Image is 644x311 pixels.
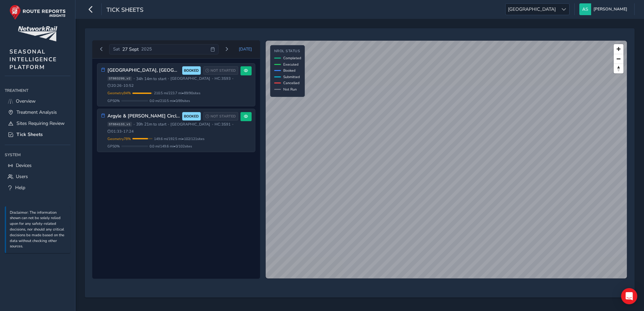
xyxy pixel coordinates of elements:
[621,288,637,304] div: Open Intercom Messenger
[18,26,57,41] img: customer logo
[211,114,236,119] span: NOT STARTED
[283,62,298,67] span: Executed
[266,41,627,278] canvas: Map
[107,122,132,127] span: ST884133_v1
[17,120,65,127] span: Sites Requiring Review
[136,76,166,81] span: 34h 14m to start
[579,3,591,15] img: diamond-layout
[168,123,169,126] span: •
[593,3,627,15] span: [PERSON_NAME]
[283,68,295,73] span: Booked
[9,48,57,71] span: SEASONAL INTELLIGENCE PLATFORM
[283,80,299,85] span: Cancelled
[5,171,70,182] a: Users
[232,77,233,80] span: •
[106,6,143,15] span: Tick Sheets
[274,49,301,54] h4: NROL Status
[16,98,36,104] span: Overview
[107,136,131,141] span: Geometry 78 %
[107,129,134,134] span: 01:33 - 17:24
[283,87,297,92] span: Not Run
[10,210,67,250] p: Disclaimer: The information shown can not be solely relied upon for any safety-related decisions,...
[107,98,120,103] span: GPS 0 %
[184,114,199,119] span: BOOKED
[16,162,32,169] span: Devices
[170,122,210,127] span: [GEOGRAPHIC_DATA]
[5,118,70,129] a: Sites Requiring Review
[122,46,139,53] span: 27 Sept
[107,68,180,73] h3: [GEOGRAPHIC_DATA], [GEOGRAPHIC_DATA], [GEOGRAPHIC_DATA] 3S93
[133,123,135,126] span: •
[107,76,132,81] span: ST883299_v2
[107,91,131,96] span: Geometry 94 %
[184,68,199,73] span: BOOKED
[579,3,630,15] button: [PERSON_NAME]
[221,45,232,54] button: Next day
[215,122,231,127] span: HC: 3S91
[5,85,70,96] div: Treatment
[283,74,300,79] span: Submitted
[215,76,231,81] span: HC: 3S93
[614,64,623,73] button: Reset bearing to north
[150,144,192,149] span: 0.0 mi / 149.6 mi • 0 / 102 sites
[614,44,623,54] button: Zoom in
[136,122,166,127] span: 39h 21m to start
[5,150,70,160] div: System
[107,144,120,149] span: GPS 0 %
[212,123,213,126] span: •
[9,5,66,20] img: rr logo
[5,182,70,193] a: Help
[212,77,213,80] span: •
[141,46,152,52] span: 2025
[154,136,204,141] span: 149.6 mi / 192.5 mi • 102 / 121 sites
[5,96,70,107] a: Overview
[15,184,25,191] span: Help
[133,77,135,80] span: •
[113,46,120,52] span: Sat
[506,4,558,15] span: [GEOGRAPHIC_DATA]
[234,44,257,54] button: Today
[170,76,210,81] span: [GEOGRAPHIC_DATA]
[154,91,200,96] span: 210.5 mi / 223.7 mi • 89 / 90 sites
[150,98,190,103] span: 0.0 mi / 210.5 mi • 0 / 89 sites
[16,173,28,180] span: Users
[107,83,134,88] span: 20:26 - 10:52
[5,129,70,140] a: Tick Sheets
[107,113,180,119] h3: Argyle & [PERSON_NAME] Circle - 3S91
[168,77,169,80] span: •
[614,54,623,64] button: Zoom out
[96,45,107,54] button: Previous day
[17,109,57,115] span: Treatment Analysis
[211,68,236,73] span: NOT STARTED
[5,160,70,171] a: Devices
[283,56,301,61] span: Completed
[232,123,233,126] span: •
[17,131,43,138] span: Tick Sheets
[5,107,70,118] a: Treatment Analysis
[239,46,252,52] span: [DATE]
